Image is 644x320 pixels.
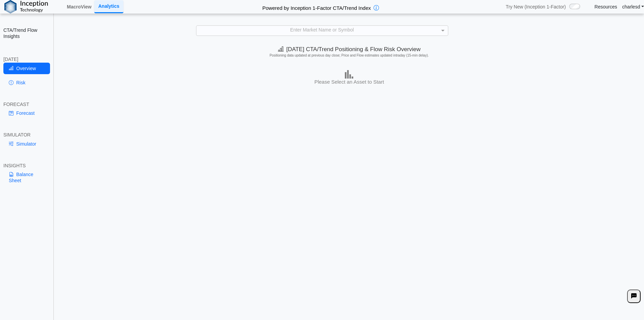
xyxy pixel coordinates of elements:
[622,4,644,10] a: charlesd
[3,63,50,74] a: Overview
[56,79,642,85] h3: Please Select an Asset to Start
[595,4,617,10] a: Resources
[3,107,50,119] a: Forecast
[3,169,50,186] a: Balance Sheet
[345,70,353,79] img: bar-chart.png
[3,101,50,107] div: FORECAST
[64,1,94,13] a: MacroView
[506,4,566,10] span: Try New (Inception 1-Factor)
[3,27,50,39] h2: CTA/Trend Flow Insights
[94,0,123,13] a: Analytics
[196,26,448,35] div: Enter Market Name or Symbol
[3,77,50,88] a: Risk
[3,138,50,150] a: Simulator
[260,2,374,12] h2: Powered by Inception 1-Factor CTA/Trend Index
[3,163,50,169] div: INSIGHTS
[3,132,50,138] div: SIMULATOR
[278,46,421,52] span: [DATE] CTA/Trend Positioning & Flow Risk Overview
[57,54,641,58] h5: Positioning data updated at previous day close; Price and Flow estimates updated intraday (15-min...
[3,56,50,62] div: [DATE]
